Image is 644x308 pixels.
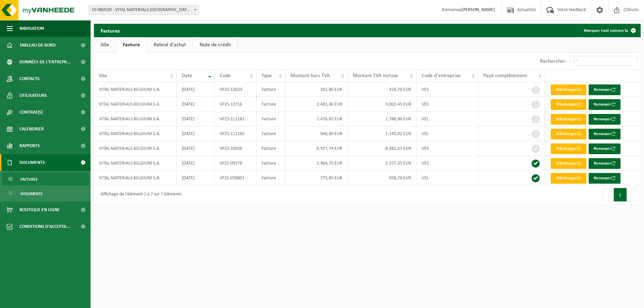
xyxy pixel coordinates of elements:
td: 946,30 EUR [285,126,348,141]
span: Navigation [19,20,44,37]
span: Utilisateurs [19,87,47,104]
td: VF25-078801 [215,171,257,185]
a: Télécharger [551,158,586,169]
td: 775,85 EUR [285,171,348,185]
h2: Factures [94,24,126,37]
label: Rechercher: [540,59,567,64]
td: VITAL MATERIALS BELGIUM S.A. [94,141,177,156]
button: Renvoyer [589,129,621,139]
td: VITAL MATERIALS BELGIUM S.A. [94,112,177,126]
a: Télécharger [551,84,586,95]
span: Boutique en ligne [19,201,60,218]
td: VITAL MATERIALS BELGIUM S.A. [94,82,177,97]
button: Renvoyer [589,158,621,169]
td: 8.382,57 EUR [348,141,417,156]
td: VEL [417,126,478,141]
button: Renvoyer [589,143,621,154]
span: Type [262,73,272,78]
button: Marquer tout comme lu [579,24,640,37]
td: VF25-10926 [215,141,257,156]
a: Télécharger [551,173,586,184]
td: Facture [257,126,285,141]
a: Télécharger [551,129,586,139]
a: Relevé d'achat [147,37,193,53]
td: 2.377,35 EUR [348,156,417,171]
td: Facture [257,97,285,112]
span: Rapports [19,137,40,154]
a: Note de crédit [193,37,237,53]
td: VES [417,82,478,97]
td: 1.476,82 EUR [285,112,348,126]
a: Documents [2,187,89,200]
span: Documents [19,154,45,171]
span: Données de l'entrepr... [19,54,71,70]
button: 1 [614,188,627,201]
td: VITAL MATERIALS BELGIUM S.A. [94,156,177,171]
strong: [PERSON_NAME] [462,7,495,12]
span: Code d'entreprise [422,73,461,78]
span: Factures [20,173,38,186]
span: Site [99,73,107,78]
span: Contacts [19,70,40,87]
td: Facture [257,112,285,126]
span: Montant hors TVA [290,73,330,78]
a: Télécharger [551,99,586,110]
td: 316,78 EUR [348,82,417,97]
span: Montant TVA incluse [353,73,398,78]
td: [DATE] [177,97,215,112]
button: Renvoyer [589,84,621,95]
div: Affichage de l'élément 1 à 7 sur 7 éléments [97,189,181,201]
td: Facture [257,141,285,156]
td: [DATE] [177,112,215,126]
td: 6.927,74 EUR [285,141,348,156]
span: Code [220,73,231,78]
td: 3.002,45 EUR [348,97,417,112]
td: [DATE] [177,171,215,185]
td: VES [417,141,478,156]
button: Renvoyer [589,173,621,184]
td: VES [417,156,478,171]
td: VF25-09278 [215,156,257,171]
button: Renvoyer [589,114,621,125]
td: 1.786,96 EUR [348,112,417,126]
span: Tableau de bord [19,37,56,54]
span: 10-960520 - VITAL MATERIALS BELGIUM S.A. - TILLY [89,5,199,15]
span: Documents [20,187,43,200]
a: Télécharger [551,114,586,125]
td: Facture [257,171,285,185]
td: Facture [257,156,285,171]
td: VEL [417,112,478,126]
button: Renvoyer [589,99,621,110]
a: Alle [94,37,116,53]
td: 2.481,36 EUR [285,97,348,112]
span: 10-960520 - VITAL MATERIALS BELGIUM S.A. - TILLY [89,5,199,15]
td: VF25-12633 [215,82,257,97]
td: [DATE] [177,141,215,156]
a: Télécharger [551,143,586,154]
a: Facture [116,37,147,53]
td: 1.145,02 EUR [348,126,417,141]
span: Calendrier [19,121,44,137]
span: Conditions d'accepta... [19,218,70,235]
td: 938,78 EUR [348,171,417,185]
span: Date [182,73,192,78]
span: Payé complètement [483,73,527,78]
td: 1.964,75 EUR [285,156,348,171]
td: [DATE] [177,126,215,141]
td: VF25-12716 [215,97,257,112]
button: Previous [603,188,614,201]
td: VES [417,97,478,112]
td: 261,80 EUR [285,82,348,97]
td: [DATE] [177,82,215,97]
td: VITAL MATERIALS BELGIUM S.A. [94,126,177,141]
td: VITAL MATERIALS BELGIUM S.A. [94,171,177,185]
td: VEL [417,171,478,185]
button: Next [627,188,637,201]
td: VF25-111182 [215,126,257,141]
td: VITAL MATERIALS BELGIUM S.A. [94,97,177,112]
td: VF25-111181 [215,112,257,126]
a: Factures [2,173,89,185]
td: [DATE] [177,156,215,171]
td: Facture [257,82,285,97]
span: Contrat(s) [19,104,43,121]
